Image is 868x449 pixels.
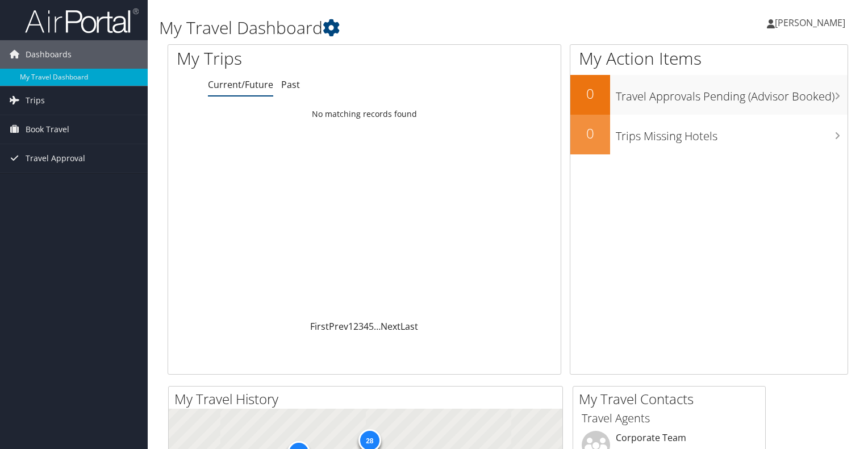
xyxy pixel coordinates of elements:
a: 0Travel Approvals Pending (Advisor Booked) [570,75,848,115]
span: Trips [26,86,45,115]
a: Current/Future [208,78,273,91]
h3: Trips Missing Hotels [616,123,848,144]
a: Past [281,78,300,91]
h1: My Travel Dashboard [159,16,624,40]
a: 3 [358,320,364,333]
a: First [310,320,329,333]
span: Book Travel [26,115,69,144]
a: 4 [364,320,369,333]
h1: My Trips [177,47,389,70]
a: Prev [329,320,348,333]
h2: My Travel Contacts [579,389,765,409]
a: 2 [353,320,358,333]
span: Travel Approval [26,144,85,173]
span: [PERSON_NAME] [775,16,845,29]
h3: Travel Agents [582,410,757,426]
a: 0Trips Missing Hotels [570,115,848,154]
img: airportal-logo.png [25,7,139,34]
h2: 0 [570,84,610,103]
a: 5 [369,320,374,333]
a: [PERSON_NAME] [767,6,857,40]
h1: My Action Items [570,47,848,70]
h2: 0 [570,124,610,143]
a: 1 [348,320,353,333]
a: Next [381,320,400,333]
span: … [374,320,381,333]
span: Dashboards [26,40,72,69]
h2: My Travel History [174,389,562,409]
h3: Travel Approvals Pending (Advisor Booked) [616,83,848,104]
td: No matching records found [168,104,561,124]
a: Last [400,320,418,333]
